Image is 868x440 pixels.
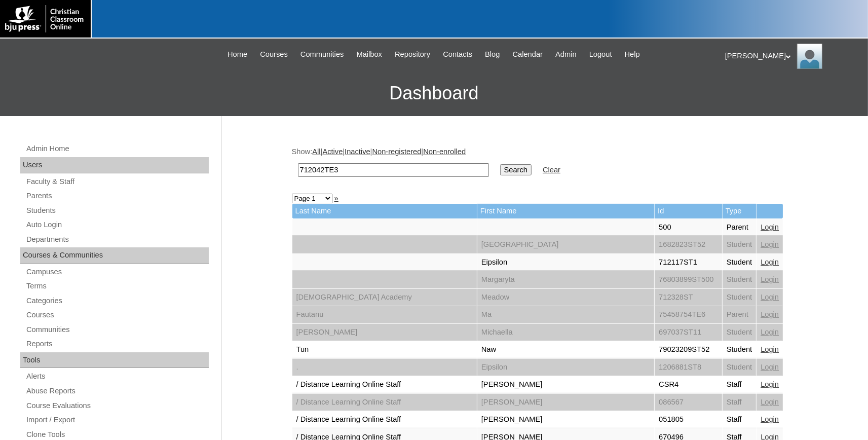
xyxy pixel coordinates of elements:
[228,49,247,60] span: Home
[723,254,757,271] td: Student
[334,194,338,202] a: »
[25,414,209,426] a: Import / Export
[655,411,722,428] td: 051805
[723,204,757,218] td: Type
[761,240,779,248] a: Login
[390,49,435,60] a: Repository
[620,49,645,60] a: Help
[723,324,757,341] td: Student
[292,204,477,218] td: Last Name
[25,385,209,397] a: Abuse Reports
[292,306,477,323] td: Fautanu
[255,49,293,60] a: Courses
[357,49,383,60] span: Mailbox
[477,236,654,253] td: [GEOGRAPHIC_DATA]
[555,49,577,60] span: Admin
[723,341,757,358] td: Student
[25,370,209,383] a: Alerts
[295,49,349,60] a: Communities
[655,341,722,358] td: 79023209ST52
[723,219,757,236] td: Parent
[477,394,654,411] td: [PERSON_NAME]
[20,352,209,369] div: Tools
[438,49,477,60] a: Contacts
[508,49,548,60] a: Calendar
[25,233,209,246] a: Departments
[761,363,779,371] a: Login
[584,49,617,60] a: Logout
[761,223,779,231] a: Login
[723,359,757,376] td: Student
[550,49,582,60] a: Admin
[761,310,779,318] a: Login
[655,219,722,236] td: 500
[655,271,722,288] td: 76803899ST500
[25,190,209,202] a: Parents
[761,275,779,283] a: Login
[423,148,466,156] a: Non-enrolled
[5,5,86,32] img: logo-white.png
[761,258,779,266] a: Login
[655,324,722,341] td: 697037ST11
[480,49,505,60] a: Blog
[761,328,779,336] a: Login
[25,175,209,188] a: Faculty & Staff
[655,306,722,323] td: 75458754TE6
[25,399,209,412] a: Course Evaluations
[655,254,722,271] td: 712117ST1
[298,163,489,177] input: Search
[761,415,779,423] a: Login
[589,49,612,60] span: Logout
[513,49,543,60] span: Calendar
[655,359,722,376] td: 1206881ST8
[292,146,794,182] div: Show: | | | |
[25,218,209,231] a: Auto Login
[723,394,757,411] td: Staff
[25,280,209,292] a: Terms
[5,70,863,116] h3: Dashboard
[395,49,430,60] span: Repository
[292,359,477,376] td: .
[477,359,654,376] td: Eipsilon
[655,236,722,253] td: 1682823ST52
[292,411,477,428] td: / Distance Learning Online Staff
[292,376,477,393] td: / Distance Learning Online Staff
[655,204,722,218] td: Id
[222,49,252,60] a: Home
[25,142,209,155] a: Admin Home
[345,148,370,156] a: Inactive
[477,306,654,323] td: Ma
[260,49,288,60] span: Courses
[477,411,654,428] td: [PERSON_NAME]
[25,309,209,321] a: Courses
[723,289,757,306] td: Student
[543,166,560,174] a: Clear
[761,345,779,353] a: Login
[797,44,822,69] img: Karen Lawton
[725,44,858,69] div: [PERSON_NAME]
[352,49,388,60] a: Mailbox
[723,376,757,393] td: Staff
[500,164,532,175] input: Search
[292,341,477,358] td: Tun
[477,324,654,341] td: Michaella
[322,148,343,156] a: Active
[655,376,722,393] td: CSR4
[723,306,757,323] td: Parent
[25,323,209,336] a: Communities
[25,266,209,278] a: Campuses
[485,49,500,60] span: Blog
[625,49,640,60] span: Help
[443,49,472,60] span: Contacts
[723,411,757,428] td: Staff
[25,204,209,217] a: Students
[477,341,654,358] td: Naw
[477,254,654,271] td: Eipsilon
[372,148,422,156] a: Non-registered
[20,157,209,173] div: Users
[25,338,209,350] a: Reports
[723,236,757,253] td: Student
[20,247,209,264] div: Courses & Communities
[655,394,722,411] td: 086567
[477,204,654,218] td: First Name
